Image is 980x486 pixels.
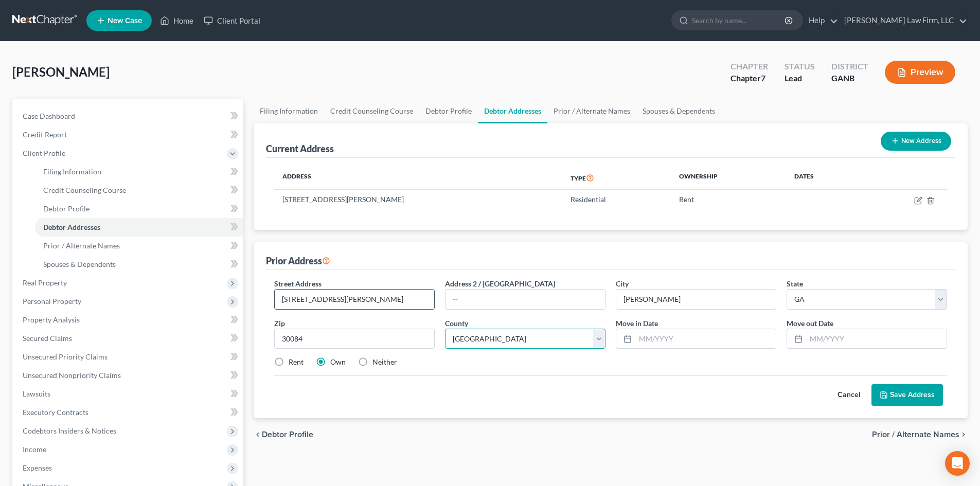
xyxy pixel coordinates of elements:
[826,385,871,405] button: Cancel
[35,181,243,200] a: Credit Counseling Course
[635,329,776,349] input: MM/YYYY
[562,190,671,209] td: Residential
[330,357,346,367] label: Own
[23,297,81,305] span: Personal Property
[787,279,803,288] span: State
[785,61,815,73] div: Status
[23,445,46,454] span: Income
[23,315,80,324] span: Property Analysis
[871,384,943,406] button: Save Address
[671,190,786,209] td: Rent
[23,371,121,380] span: Unsecured Nonpriority Claims
[945,451,970,476] div: Open Intercom Messenger
[445,319,468,328] span: County
[831,61,868,73] div: District
[274,279,322,288] span: Street Address
[254,99,324,123] a: Filing Information
[155,11,199,30] a: Home
[872,430,968,439] button: Prior / Alternate Names chevron_right
[35,237,243,255] a: Prior / Alternate Names
[23,463,52,472] span: Expenses
[831,73,868,84] div: GANB
[872,430,959,439] span: Prior / Alternate Names
[289,357,304,367] label: Rent
[785,73,815,84] div: Lead
[885,61,955,84] button: Preview
[254,430,262,439] i: chevron_left
[199,11,265,30] a: Client Portal
[266,142,334,155] div: Current Address
[804,11,838,30] a: Help
[108,17,142,25] span: New Case
[787,319,833,328] span: Move out Date
[23,426,116,435] span: Codebtors Insiders & Notices
[547,99,636,123] a: Prior / Alternate Names
[43,241,120,250] span: Prior / Alternate Names
[14,107,243,125] a: Case Dashboard
[35,218,243,237] a: Debtor Addresses
[806,329,947,349] input: MM/YYYY
[43,167,101,176] span: Filing Information
[262,430,313,439] span: Debtor Profile
[14,348,243,366] a: Unsecured Priority Claims
[23,149,65,157] span: Client Profile
[730,73,768,84] div: Chapter
[14,385,243,403] a: Lawsuits
[616,279,629,288] span: City
[446,290,605,309] input: --
[35,255,243,274] a: Spouses & Dependents
[14,125,243,144] a: Credit Report
[274,329,435,349] input: XXXXX
[616,319,658,328] span: Move in Date
[274,166,562,190] th: Address
[43,204,90,213] span: Debtor Profile
[23,389,50,398] span: Lawsuits
[12,64,110,79] span: [PERSON_NAME]
[23,334,72,343] span: Secured Claims
[14,329,243,348] a: Secured Claims
[786,166,861,190] th: Dates
[274,319,285,328] span: Zip
[23,278,67,287] span: Real Property
[274,190,562,209] td: [STREET_ADDRESS][PERSON_NAME]
[43,223,100,231] span: Debtor Addresses
[478,99,547,123] a: Debtor Addresses
[14,311,243,329] a: Property Analysis
[266,255,330,267] div: Prior Address
[562,166,671,190] th: Type
[419,99,478,123] a: Debtor Profile
[23,352,108,361] span: Unsecured Priority Claims
[372,357,397,367] label: Neither
[23,408,88,417] span: Executory Contracts
[636,99,721,123] a: Spouses & Dependents
[692,11,786,30] input: Search by name...
[616,290,776,309] input: Enter city...
[43,260,116,268] span: Spouses & Dependents
[43,186,126,194] span: Credit Counseling Course
[254,430,313,439] button: chevron_left Debtor Profile
[14,366,243,385] a: Unsecured Nonpriority Claims
[730,61,768,73] div: Chapter
[671,166,786,190] th: Ownership
[23,112,75,120] span: Case Dashboard
[445,278,555,289] label: Address 2 / [GEOGRAPHIC_DATA]
[23,130,67,139] span: Credit Report
[35,200,243,218] a: Debtor Profile
[35,163,243,181] a: Filing Information
[839,11,967,30] a: [PERSON_NAME] Law Firm, LLC
[324,99,419,123] a: Credit Counseling Course
[275,290,434,309] input: Enter street address
[881,132,951,151] button: New Address
[959,430,968,439] i: chevron_right
[761,73,765,83] span: 7
[14,403,243,422] a: Executory Contracts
